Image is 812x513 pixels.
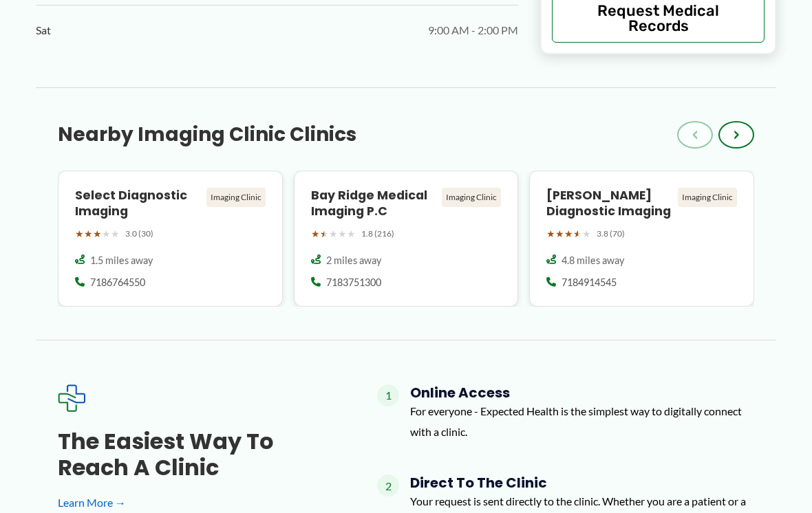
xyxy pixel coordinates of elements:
[84,225,93,243] span: ★
[90,254,153,268] span: 1.5 miles away
[692,127,698,143] span: ‹
[58,428,333,481] h3: The Easiest Way to Reach a Clinic
[36,20,51,41] span: Sat
[125,226,153,241] span: 3.0 (30)
[718,121,754,149] button: ›
[111,225,120,243] span: ★
[377,384,399,406] span: 1
[93,225,102,243] span: ★
[58,122,356,147] h3: Nearby Imaging Clinic Clinics
[326,276,381,290] span: 7183751300
[734,127,739,143] span: ›
[410,401,754,441] p: For everyone - Expected Health is the simplest way to digitally connect with a clinic.
[564,225,573,243] span: ★
[75,188,201,219] h4: Select Diagnostic Imaging
[677,121,713,149] button: ‹
[678,188,737,207] div: Imaging Clinic
[555,225,564,243] span: ★
[102,225,111,243] span: ★
[428,20,518,41] span: 9:00 AM - 2:00 PM
[58,171,283,307] a: Select Diagnostic Imaging Imaging Clinic ★★★★★ 3.0 (30) 1.5 miles away 7186764550
[410,384,754,401] h4: Online Access
[573,225,582,243] span: ★
[294,171,519,307] a: Bay Ridge Medical Imaging P.C Imaging Clinic ★★★★★ 1.8 (216) 2 miles away 7183751300
[529,171,754,307] a: [PERSON_NAME] Diagnostic Imaging Imaging Clinic ★★★★★ 3.8 (70) 4.8 miles away 7184914545
[597,226,625,241] span: 3.8 (70)
[377,474,399,496] span: 2
[347,225,356,243] span: ★
[442,188,501,207] div: Imaging Clinic
[320,225,329,243] span: ★
[582,225,591,243] span: ★
[546,188,672,219] h4: [PERSON_NAME] Diagnostic Imaging
[546,225,555,243] span: ★
[75,225,84,243] span: ★
[329,225,338,243] span: ★
[361,226,394,241] span: 1.8 (216)
[410,474,754,491] h4: Direct to the Clinic
[338,225,347,243] span: ★
[206,188,266,207] div: Imaging Clinic
[90,276,145,290] span: 7186764550
[562,254,624,268] span: 4.8 miles away
[58,384,85,412] img: Expected Healthcare Logo
[326,254,381,268] span: 2 miles away
[562,276,617,290] span: 7184914545
[311,225,320,243] span: ★
[311,188,437,219] h4: Bay Ridge Medical Imaging P.C
[58,492,333,513] a: Learn More →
